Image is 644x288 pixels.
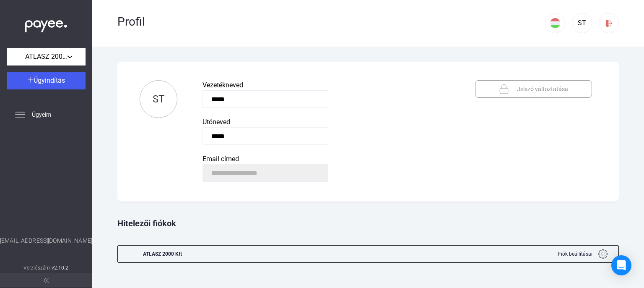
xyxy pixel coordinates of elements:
[547,246,618,262] button: Fiók beállításai
[7,48,86,65] button: ATLASZ 2000 Kft
[475,80,592,98] button: lock-blueJelszó változtatása
[32,110,51,120] span: Ügyeim
[15,110,25,120] img: list.svg
[117,15,545,29] div: Profil
[25,52,67,62] span: ATLASZ 2000 Kft
[517,84,568,94] span: Jelszó változtatása
[7,72,86,89] button: Ügyindítás
[52,265,69,271] strong: v2.10.2
[34,76,65,84] span: Ügyindítás
[143,246,182,262] div: ATLASZ 2000 Kft
[598,249,608,259] img: gear.svg
[599,13,619,33] button: logout-red
[203,154,450,164] div: Email címed
[203,80,450,90] div: Vezetékneved
[44,278,49,283] img: arrow-double-left-grey.svg
[153,93,164,105] span: ST
[605,19,613,28] img: logout-red
[572,13,592,33] button: ST
[117,206,619,241] div: Hitelezői fiókok
[545,13,565,33] button: HU
[28,77,34,83] img: plus-white.svg
[558,249,592,259] span: Fiók beállításai
[550,18,560,28] img: HU
[203,117,450,127] div: Utóneved
[25,16,67,33] img: white-payee-white-dot.svg
[140,80,177,118] button: ST
[575,18,589,28] div: ST
[611,255,631,275] div: Open Intercom Messenger
[499,84,509,94] img: lock-blue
